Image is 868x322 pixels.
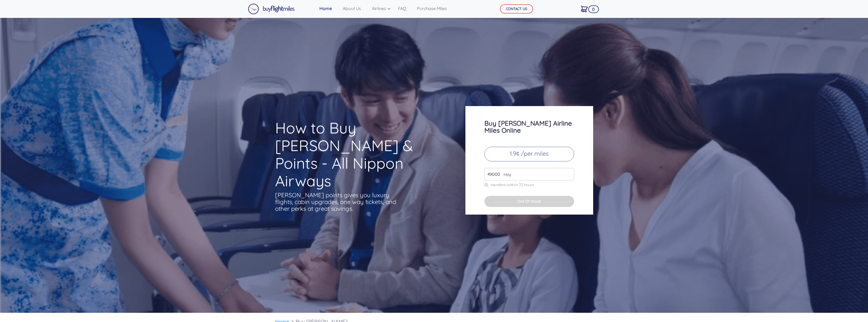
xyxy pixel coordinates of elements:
[588,5,599,13] span: 0
[275,119,444,190] h1: How to Buy [PERSON_NAME] & Points - All Nippon Airways
[248,2,295,16] a: Buy Flight Miles Logo
[396,3,408,14] a: FAQ
[500,4,533,14] button: CONTACT US
[484,196,574,207] button: Out Of Stock!
[248,4,295,14] img: Buy Flight Miles Logo
[484,147,574,161] p: 1.9¢ /per miles
[484,120,574,134] h3: Buy [PERSON_NAME] Airline Miles Online
[581,6,588,12] img: Cart
[501,171,511,178] span: Mile
[370,3,389,14] a: Airlines
[415,3,449,14] a: Purchase Miles
[317,3,334,14] a: Home
[579,3,590,14] a: 0
[484,183,574,187] p: transfers within 72 hours
[275,192,397,212] p: [PERSON_NAME] points gives you luxury flights, cabin upgrades, one way tickets, and other perks a...
[341,3,363,14] a: About Us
